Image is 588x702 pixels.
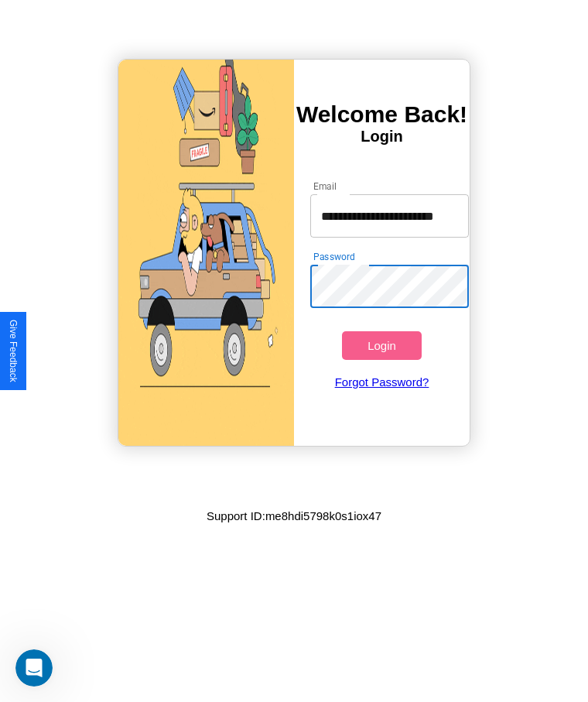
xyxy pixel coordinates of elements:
[15,649,53,687] iframe: Intercom live chat
[303,360,460,404] a: Forgot Password?
[207,505,381,526] p: Support ID: me8hdi5798k0s1iox47
[313,250,354,263] label: Password
[342,331,421,360] button: Login
[294,101,470,128] h3: Welcome Back!
[8,320,19,382] div: Give Feedback
[118,60,294,446] img: gif
[313,180,337,193] label: Email
[294,128,470,146] h4: Login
